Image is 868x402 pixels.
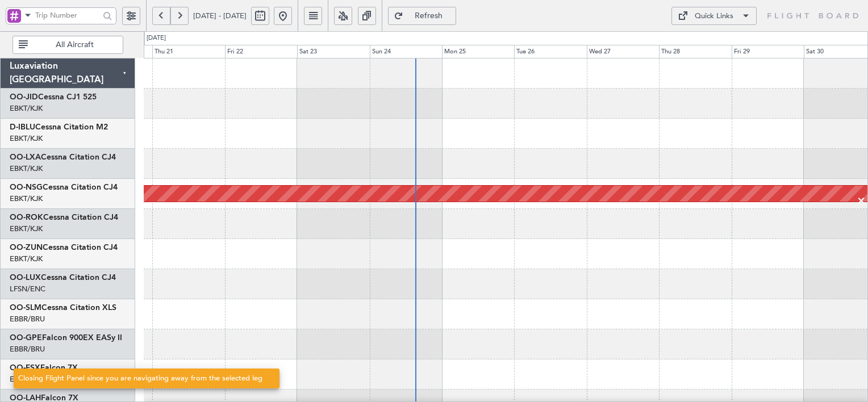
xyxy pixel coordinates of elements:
[10,344,45,354] a: EBBR/BRU
[10,213,43,221] span: OO-ROK
[406,12,452,20] span: Refresh
[225,45,297,58] div: Fri 22
[10,194,43,204] a: EBKT/KJK
[10,153,116,161] a: OO-LXACessna Citation CJ4
[10,224,43,234] a: EBKT/KJK
[10,93,97,101] a: OO-JIDCessna CJ1 525
[659,45,731,58] div: Thu 28
[10,213,118,221] a: OO-ROKCessna Citation CJ4
[10,153,41,161] span: OO-LXA
[442,45,514,58] div: Mon 25
[10,244,118,252] a: OO-ZUNCessna Citation CJ4
[10,244,43,252] span: OO-ZUN
[193,11,247,21] span: [DATE] - [DATE]
[10,254,43,264] a: EBKT/KJK
[732,45,804,58] div: Fri 29
[10,274,41,282] span: OO-LUX
[10,93,38,101] span: OO-JID
[514,45,586,58] div: Tue 26
[30,41,119,49] span: All Aircraft
[35,7,99,24] input: Trip Number
[587,45,659,58] div: Wed 27
[10,183,118,191] a: OO-NSGCessna Citation CJ4
[10,123,108,131] a: D-IBLUCessna Citation M2
[12,36,123,54] button: All Aircraft
[10,304,41,312] span: OO-SLM
[10,334,122,342] a: OO-GPEFalcon 900EX EASy II
[10,133,43,144] a: EBKT/KJK
[10,304,116,312] a: OO-SLMCessna Citation XLS
[10,284,45,294] a: LFSN/ENC
[370,45,442,58] div: Sun 24
[10,334,42,342] span: OO-GPE
[18,373,262,384] div: Closing Flight Panel since you are navigating away from the selected leg
[10,123,35,131] span: D-IBLU
[671,7,757,25] button: Quick Links
[10,314,45,324] a: EBBR/BRU
[695,11,733,22] div: Quick Links
[388,7,456,25] button: Refresh
[10,274,116,282] a: OO-LUXCessna Citation CJ4
[152,45,224,58] div: Thu 21
[10,183,43,191] span: OO-NSG
[10,164,43,174] a: EBKT/KJK
[297,45,369,58] div: Sat 23
[10,103,43,114] a: EBKT/KJK
[147,33,166,43] div: [DATE]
